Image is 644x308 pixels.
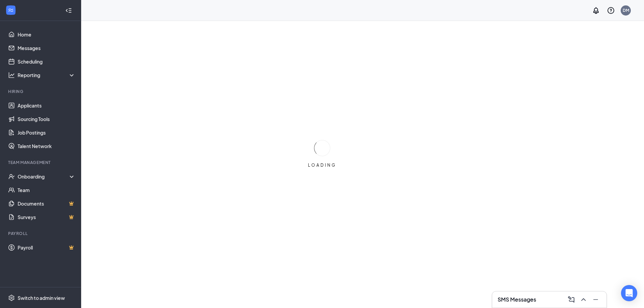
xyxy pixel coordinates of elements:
svg: ChevronUp [579,295,588,304]
a: PayrollCrown [18,241,75,254]
div: Reporting [18,72,76,78]
div: Onboarding [18,173,70,180]
a: Talent Network [18,139,75,153]
button: Minimize [590,294,601,305]
a: DocumentsCrown [18,197,75,210]
div: LOADING [305,162,339,168]
h3: SMS Messages [498,296,536,303]
div: Hiring [8,89,74,94]
a: Applicants [18,99,75,112]
svg: Notifications [592,6,600,15]
a: Scheduling [18,55,75,68]
svg: Settings [8,294,15,301]
a: Sourcing Tools [18,112,75,126]
svg: UserCheck [8,173,15,180]
svg: Collapse [65,7,72,14]
svg: Minimize [592,295,600,304]
svg: Analysis [8,72,15,78]
a: SurveysCrown [18,210,75,224]
div: Team Management [8,160,74,165]
div: Payroll [8,231,74,236]
svg: WorkstreamLogo [7,7,14,14]
a: Messages [18,41,75,55]
div: DM [623,7,629,13]
a: Job Postings [18,126,75,139]
a: Home [18,28,75,41]
div: Open Intercom Messenger [621,285,637,301]
div: Switch to admin view [18,294,65,301]
button: ChevronUp [578,294,589,305]
a: Team [18,183,75,197]
svg: ComposeMessage [567,295,575,304]
button: ComposeMessage [566,294,577,305]
svg: QuestionInfo [607,6,615,15]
